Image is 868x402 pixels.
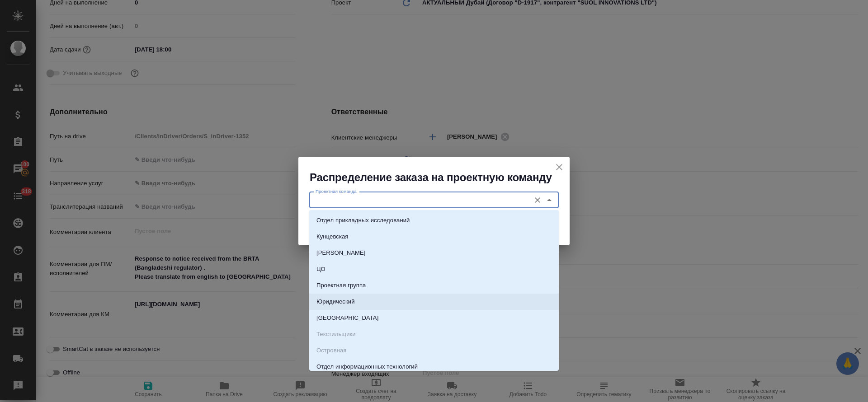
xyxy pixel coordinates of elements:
[543,194,556,206] button: Close
[316,313,378,323] p: [GEOGRAPHIC_DATA]
[552,160,566,174] button: close
[316,362,418,371] p: Отдел информационных технологий
[316,216,410,225] p: Отдел прикладных исследований
[316,281,366,290] p: Проектная группа
[316,297,355,306] p: Юридический
[310,170,570,185] h2: Распределение заказа на проектную команду
[316,265,325,274] p: ЦО
[316,232,349,241] p: Кунцевская
[531,194,544,206] button: Очистить
[316,248,366,257] p: [PERSON_NAME]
